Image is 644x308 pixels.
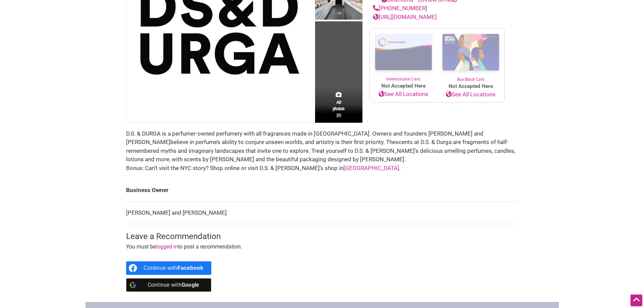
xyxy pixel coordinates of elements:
a: See All Locations [437,90,504,99]
a: Continue with <b>Google</b> [126,278,212,292]
b: Facebook [177,265,204,271]
a: [URL][DOMAIN_NAME] [373,14,437,20]
div: Continue with [144,261,204,275]
span: Not Accepted Here [370,82,437,90]
span: All photos (3) [333,99,345,118]
div: Continue with [144,278,204,292]
a: [GEOGRAPHIC_DATA] [343,165,399,171]
div: Scroll Back to Top [630,294,642,306]
a: [PHONE_NUMBER] [373,5,427,11]
a: Buy Black Card [437,28,504,82]
a: logged in [156,243,178,250]
span: Not Accepted Here [437,82,504,90]
div: D.S. & DURGA is a perfumer-owned perfumery with all fragrances made in [GEOGRAPHIC_DATA]. Owners ... [126,129,518,164]
p: You must be to post a recommendation. [126,242,518,251]
td: [PERSON_NAME] and [PERSON_NAME] [126,202,518,224]
img: Buy Black Card [437,28,504,76]
a: See All Locations [370,90,437,99]
a: Continue with <b>Facebook</b> [126,261,212,275]
img: Intentionalist Card [370,28,437,76]
h3: Leave a Recommendation [126,231,518,242]
td: Business Owner [126,179,518,202]
a: Intentionalist Card [370,28,437,82]
span: scents at D.S. & Durga are fragments of half-remembered myths and imaginary landscapes that invit... [126,139,515,163]
b: Google [182,282,199,288]
span: believe in perfume’s ability to conjure unseen worlds, and artistry is their first priority. The [170,139,396,145]
div: Bonus: Can’t visit the NYC story? Shop online or visit D.S. & [PERSON_NAME]’s shop in . [126,164,518,173]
